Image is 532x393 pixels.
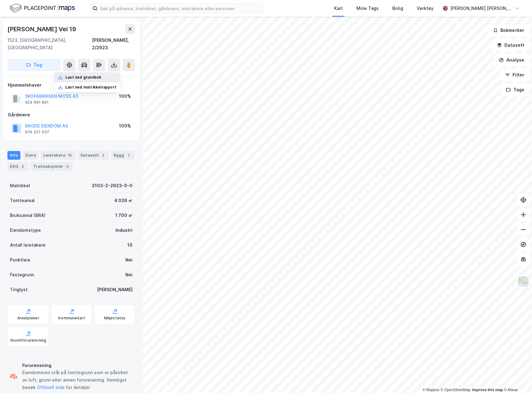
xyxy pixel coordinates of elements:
div: 3103-2-2923-0-0 [92,182,133,189]
div: Datasett [78,151,109,160]
button: Datasett [492,39,530,51]
div: 100% [119,93,131,100]
a: Mapbox [422,388,439,392]
div: 924 691 891 [25,100,49,105]
div: Leietakere [41,151,76,160]
div: 1523, [GEOGRAPHIC_DATA], [GEOGRAPHIC_DATA] [7,37,92,51]
div: 10 [127,241,133,249]
img: logo.f888ab2527a4732fd821a326f86c7f29.svg [10,3,75,14]
div: Nei [125,256,133,264]
button: Analyse [494,54,530,66]
div: Punktleie [10,256,30,264]
div: 2 [100,152,106,158]
div: ESG [7,162,28,171]
div: Grunnforurensning [10,338,46,343]
div: Info [7,151,20,160]
div: Kart [334,5,343,12]
div: [PERSON_NAME] Vei 19 [7,24,77,34]
input: Søk på adresse, matrikkel, gårdeiere, leietakere eller personer [98,4,263,13]
a: OpenStreetMap [441,388,471,392]
div: Nei [125,271,133,279]
div: Verktøy [417,5,434,12]
button: Bokmerker [488,24,530,37]
div: Antall leietakere [10,241,46,249]
div: Last ned matrikkelrapport [65,85,116,90]
div: Eiere [23,151,38,160]
iframe: Chat Widget [501,363,532,393]
a: Improve this map [472,388,503,392]
img: Z [517,276,529,287]
div: Tinglyst [10,286,28,293]
div: Eiendomstype [10,227,41,234]
div: 2 [20,163,26,170]
div: Gårdeiere [8,111,135,119]
button: Filter [500,69,530,81]
div: Kontrollprogram for chat [501,363,532,393]
div: 4 026 ㎡ [114,197,133,204]
div: Industri [116,227,133,234]
div: Matrikkel [10,182,30,189]
div: Miljøstatus [104,316,126,321]
div: Mine Tags [356,5,379,12]
div: Bolig [392,5,403,12]
button: Tags [501,84,530,96]
div: Arealplaner [17,316,39,321]
div: Transaksjoner [31,162,73,171]
div: [PERSON_NAME], 2/2923 [92,37,135,51]
div: Bruksareal (BRA) [10,212,46,219]
div: Hjemmelshaver [8,81,135,89]
div: Kommunekart [58,316,85,321]
div: Forurensning [22,362,133,369]
div: 5 [64,163,71,170]
div: 100% [119,122,131,130]
div: Eiendommen står på tomtegrunn som er påvirket av luft, grunn eller annen forurensning. Vennligst ... [22,369,133,391]
button: Tag [7,59,61,71]
div: Tomteareal [10,197,35,204]
div: [PERSON_NAME] [PERSON_NAME] [450,5,512,12]
div: Bygg [111,151,134,160]
div: 974 227 037 [25,130,49,135]
div: 1 [125,152,132,158]
div: Last ned grunnbok [65,75,101,80]
div: 1 700 ㎡ [115,212,133,219]
div: [PERSON_NAME] [97,286,133,293]
div: 10 [67,152,73,158]
div: Festegrunn [10,271,34,279]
